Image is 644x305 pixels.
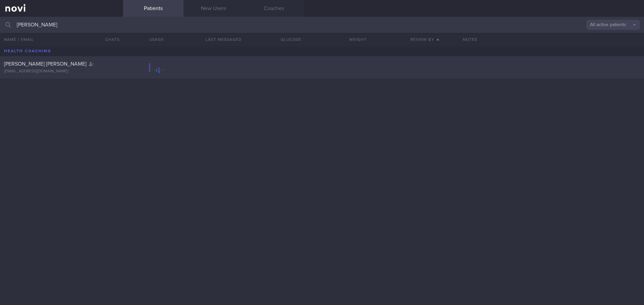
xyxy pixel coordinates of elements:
button: Glucose [257,33,324,46]
button: Last Messaged [190,33,257,46]
button: Chats [96,33,123,46]
span: [PERSON_NAME] [PERSON_NAME] [4,61,87,67]
button: Review By [391,33,459,46]
button: All active patients [586,20,640,30]
div: Notes [459,33,644,46]
button: Weight [324,33,391,46]
div: Usage [123,33,190,46]
div: [EMAIL_ADDRESS][DOMAIN_NAME] [4,69,119,74]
